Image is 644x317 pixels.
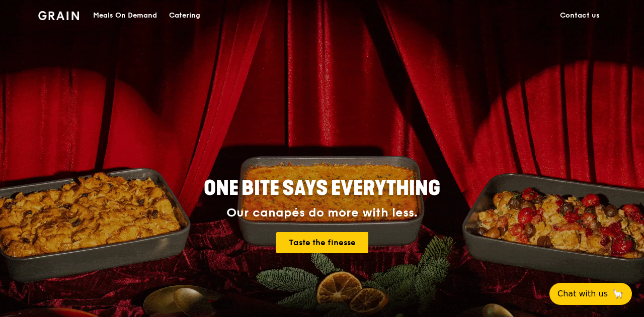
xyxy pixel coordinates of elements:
span: Chat with us [557,288,608,300]
button: Chat with us🦙 [549,283,632,305]
span: ONE BITE SAYS EVERYTHING [204,176,440,200]
span: 🦙 [612,288,624,300]
a: Catering [163,1,206,31]
div: Our canapés do more with less. [141,206,503,220]
img: Grain [38,11,79,20]
div: Meals On Demand [93,1,157,31]
a: Taste the finesse [276,232,368,253]
a: Contact us [554,1,606,31]
div: Catering [169,1,200,31]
